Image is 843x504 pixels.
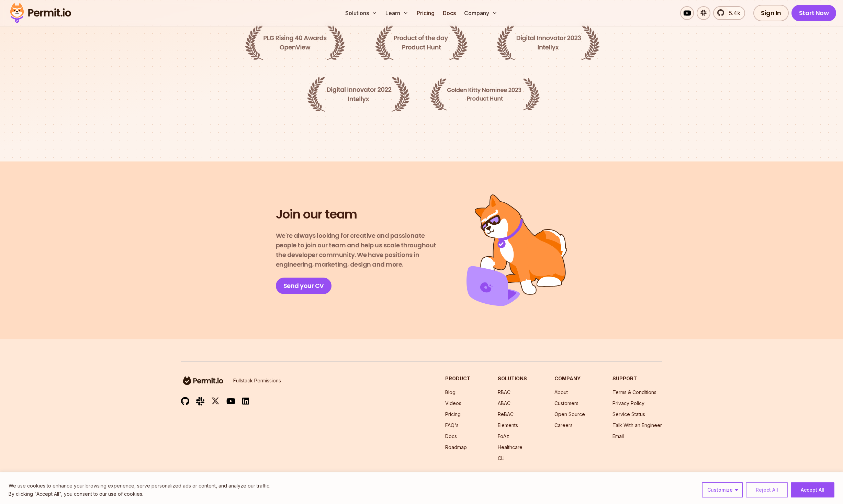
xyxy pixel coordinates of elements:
img: Join us [467,194,567,306]
a: Open Source [554,411,585,417]
button: Customize [702,482,743,497]
a: Send your CV [276,278,331,294]
a: Careers [554,422,573,428]
h3: Company [554,375,585,382]
img: Digital Innovator 2022 Intellyx [307,77,410,112]
img: Digital Innovator 2023 Intellyx [496,25,600,60]
span: 5.4k [725,9,740,17]
h2: Join our team [276,206,357,223]
a: Roadmap [445,444,467,450]
img: PLG Rising 40 Awards OpenView [245,25,345,60]
a: About [554,389,568,395]
a: Service Status [612,411,645,417]
img: github [181,397,189,405]
a: RBAC [498,389,510,395]
p: We're always looking for creative and passionate people to join our team and help us scale throug... [276,231,442,269]
p: Fullstack Permissions [233,377,281,384]
a: Blog [445,389,456,395]
img: youtube [226,397,235,405]
a: Pricing [414,6,437,20]
a: CLI [498,455,505,461]
button: Company [461,6,500,20]
a: FAQ's [445,422,459,428]
a: FoAz [498,433,509,439]
a: ReBAC [498,411,514,417]
a: Sign In [753,5,789,21]
img: Product of the day Product Hunt [375,25,468,60]
h3: Product [445,375,470,382]
a: Healthcare [498,444,522,450]
button: Reject All [746,482,788,497]
img: Permit logo [7,1,74,25]
img: logo [181,375,225,386]
img: twitter [211,397,220,405]
a: Privacy Policy [612,400,644,406]
button: Learn [383,6,411,20]
a: ABAC [498,400,510,406]
img: slack [196,396,204,406]
a: Videos [445,400,461,406]
img: linkedin [242,397,249,405]
h3: Solutions [498,375,527,382]
a: 5.4k [713,6,745,20]
a: Terms & Conditions [612,389,656,395]
p: We use cookies to enhance your browsing experience, serve personalized ads or content, and analyz... [9,482,270,490]
a: Talk With an Engineer [612,422,662,428]
p: By clicking "Accept All", you consent to our use of cookies. [9,490,270,498]
img: Golden Kitty Nominee 2023 Product Hunt [430,78,540,111]
h3: Support [612,375,662,382]
a: Customers [554,400,578,406]
a: Docs [440,6,459,20]
button: Accept All [791,482,834,497]
button: Solutions [342,6,380,20]
a: Start Now [791,5,836,21]
a: Email [612,433,624,439]
a: Elements [498,422,518,428]
a: Pricing [445,411,461,417]
a: Docs [445,433,457,439]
